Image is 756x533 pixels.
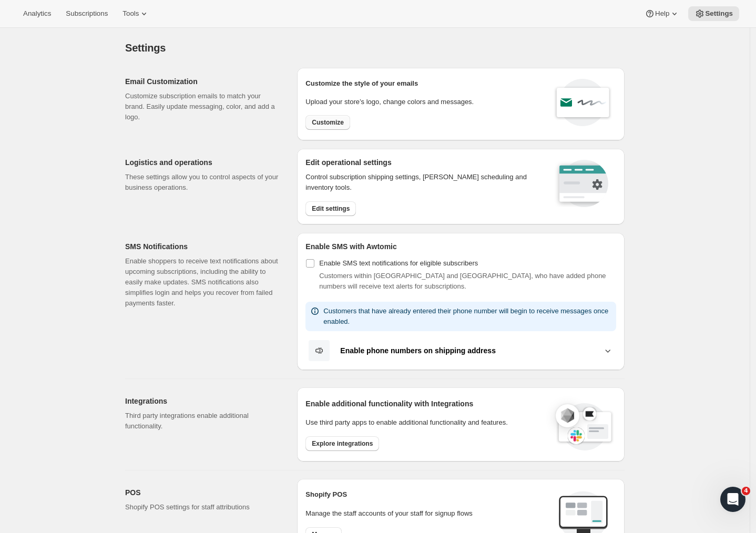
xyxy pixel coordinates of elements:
span: Edit settings [312,204,350,213]
p: Shopify POS settings for staff attributions [125,502,280,512]
p: Third party integrations enable additional functionality. [125,411,280,432]
p: Control subscription shipping settings, [PERSON_NAME] scheduling and inventory tools. [305,172,540,193]
button: Settings [688,6,739,21]
p: Manage the staff accounts of your staff for signup flows [305,508,550,519]
span: Subscriptions [66,9,108,18]
button: Enable phone numbers on shipping address [305,340,616,362]
h2: SMS Notifications [125,241,280,252]
span: 4 [742,487,750,495]
p: Customize the style of your emails [305,78,418,89]
span: Analytics [23,9,51,18]
button: Analytics [17,6,57,21]
button: Subscriptions [59,6,114,21]
h2: Logistics and operations [125,157,280,168]
span: Customize [312,118,344,127]
h2: Enable SMS with Awtomic [305,241,616,252]
span: Explore integrations [312,439,373,448]
p: Customers that have already entered their phone number will begin to receive messages once enabled. [323,306,612,327]
span: Settings [125,42,166,54]
p: Use third party apps to enable additional functionality and features. [305,417,545,428]
h2: POS [125,487,280,498]
p: Upload your store’s logo, change colors and messages. [305,97,474,107]
h2: Email Customization [125,76,280,87]
iframe: Intercom live chat [720,487,745,512]
h2: Integrations [125,396,280,406]
span: Enable SMS text notifications for eligible subscribers [319,259,478,267]
b: Enable phone numbers on shipping address [340,346,496,355]
h2: Edit operational settings [305,157,540,168]
button: Tools [116,6,156,21]
h2: Shopify POS [305,489,550,500]
p: These settings allow you to control aspects of your business operations. [125,172,280,193]
p: Enable shoppers to receive text notifications about upcoming subscriptions, including the ability... [125,256,280,309]
button: Customize [305,115,350,130]
button: Edit settings [305,201,356,216]
span: Settings [705,9,733,18]
button: Help [638,6,686,21]
span: Tools [122,9,139,18]
h2: Enable additional functionality with Integrations [305,398,545,409]
span: Customers within [GEOGRAPHIC_DATA] and [GEOGRAPHIC_DATA], who have added phone numbers will recei... [319,272,606,290]
span: Help [655,9,669,18]
p: Customize subscription emails to match your brand. Easily update messaging, color, and add a logo. [125,91,280,122]
button: Explore integrations [305,436,379,451]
